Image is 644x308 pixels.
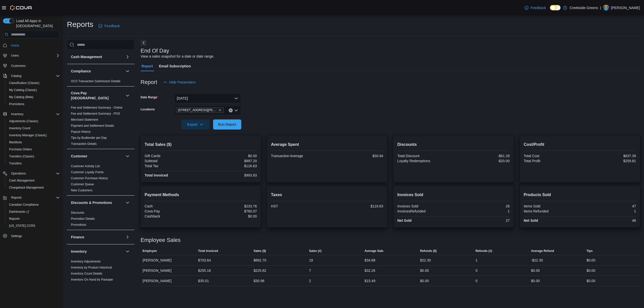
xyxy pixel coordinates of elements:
span: Feedback [104,23,120,28]
button: My Catalog (Classic) [5,86,62,94]
span: Adjustments (Classic) [7,118,60,124]
button: Operations [9,170,28,177]
h3: Inventory [71,249,87,254]
span: Transaction Details [71,142,97,146]
span: Washington CCRS [7,223,60,229]
h2: Invoices Sold [397,192,509,198]
span: Inventory Count [9,126,30,130]
a: Promotions [7,101,26,107]
a: Customer Purchase History [71,177,108,180]
button: Catalog [1,72,62,79]
button: [DATE] [174,93,241,103]
h3: Compliance [71,69,91,74]
a: Inventory Count Details [71,272,102,275]
h2: Taxes [271,192,383,198]
button: Cash Management [125,54,131,60]
span: Users [9,53,60,59]
span: Customer Loyalty Points [71,170,104,174]
button: Inventory Manager (Classic) [5,132,62,139]
button: Compliance [125,68,131,74]
h2: Total Sales ($) [145,142,257,148]
a: Settings [9,233,24,239]
span: Promotions [9,102,24,106]
span: Cash Management [9,179,34,183]
div: Loyalty Redemptions [397,159,452,163]
div: 7 [309,268,311,274]
div: $259.81 [581,159,636,163]
span: Inventory Manager (Classic) [7,132,60,138]
span: Transfers (Classic) [9,154,34,158]
div: $0.00 [586,268,595,274]
button: Reports [1,194,62,201]
span: Purchase Orders [7,146,60,152]
span: Operations [11,171,26,175]
div: 27 [455,218,510,223]
span: Report [142,61,153,71]
button: Hide Parameters [161,77,198,87]
div: Cashback [145,214,200,218]
span: Promotion Details [71,217,95,221]
div: $0.00 [586,278,595,284]
p: Creekside Greens [570,5,598,11]
h2: Products Sold [524,192,636,198]
div: Invoices Sold [397,204,452,208]
a: Payment and Settlement Details [71,124,114,127]
button: Remove 19 Reuben Crescent from selection in this group [218,109,221,112]
a: Manifests [7,139,24,145]
div: Cova Pay [GEOGRAPHIC_DATA] [67,105,135,149]
a: Customer Loyalty Points [71,170,104,174]
div: Discounts & Promotions [67,210,135,230]
a: Feedback [522,3,548,13]
a: Fee and Settlement Summary - POS [71,112,120,115]
a: Dashboards [5,208,62,215]
label: Date Range [141,95,158,99]
span: Employee [143,249,157,253]
span: Refunds (#) [475,249,492,253]
div: 1 [581,209,636,213]
h3: End Of Day [141,48,169,54]
span: Discounts [71,211,84,215]
button: Reports [9,195,24,201]
a: Promotions [71,223,86,227]
span: OCS Transaction Submission Details [71,79,120,83]
strong: Net Sold [524,218,538,223]
span: Settings [9,233,60,239]
a: Merchant Statement [71,118,98,121]
a: Adjustments (Classic) [7,118,40,124]
button: Home [1,41,62,49]
div: $116.63 [202,164,257,168]
button: Purchase Orders [5,146,62,153]
div: $897.20 [202,159,257,163]
span: 19 Reuben Crescent [176,107,224,113]
span: Sales (#) [309,249,321,253]
span: Users [11,54,19,58]
a: My Catalog (Beta) [7,94,35,100]
div: $703.64 [198,257,211,263]
a: Home [9,42,21,49]
a: Transfers (Classic) [7,153,36,159]
span: My Catalog (Classic) [7,87,60,93]
a: Discounts [71,211,84,214]
button: Run Report [213,119,241,129]
span: Fee and Settlement Summary - Online [71,106,123,110]
div: -$20.00 [455,159,510,163]
a: Customers [9,63,28,69]
a: Customer Activity List [71,164,100,168]
button: Compliance [71,69,124,74]
span: Email Subscription [159,61,191,71]
button: Cova Pay [GEOGRAPHIC_DATA] [125,93,131,99]
button: Cova Pay [GEOGRAPHIC_DATA] [71,91,124,101]
a: OCS Transaction Submission Details [71,79,120,83]
button: Reports [5,215,62,222]
span: Merchant Statement [71,118,98,122]
div: $30.94 [328,154,383,158]
div: 19 [309,257,313,263]
div: $255.18 [198,268,211,274]
span: Reports [9,195,60,201]
button: Promotions [5,101,62,108]
div: $0.00 [586,257,595,263]
span: Transfers [7,160,60,166]
span: Inventory [11,112,23,116]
